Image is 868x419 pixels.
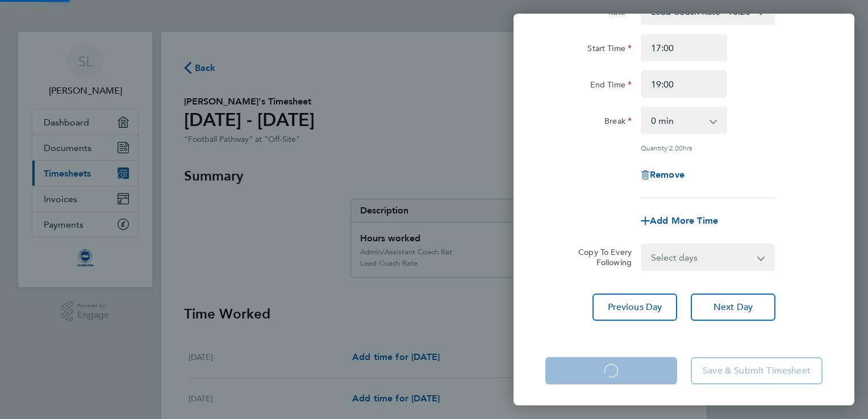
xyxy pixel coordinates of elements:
span: Add More Time [650,215,718,226]
button: Remove [641,170,685,179]
label: Start Time [587,43,632,57]
button: Next Day [691,294,775,321]
span: Remove [650,169,685,180]
input: E.g. 08:00 [641,34,727,61]
span: Previous Day [608,301,662,313]
label: Rate [608,7,632,20]
input: E.g. 18:00 [641,70,727,98]
label: End Time [590,79,632,93]
button: Previous Day [592,294,677,321]
button: Add More Time [641,216,718,225]
div: Quantity: hrs [641,143,775,152]
span: 2.00 [669,143,683,152]
label: Copy To Every Following [569,247,632,267]
label: Break [604,116,632,129]
span: Next Day [713,301,753,313]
